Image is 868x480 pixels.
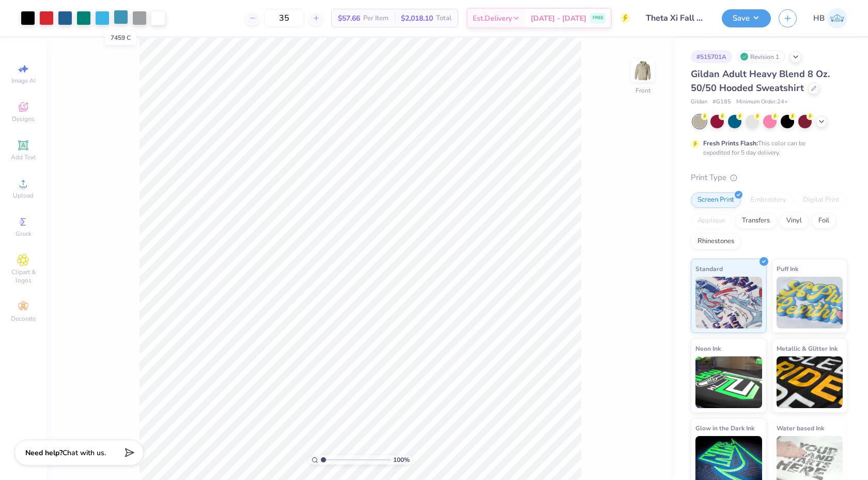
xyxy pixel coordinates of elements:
[691,172,847,184] div: Print Type
[777,423,824,433] span: Water based Ink
[13,191,34,200] span: Upload
[735,213,777,229] div: Transfers
[796,192,846,208] div: Digital Print
[338,13,360,24] span: $57.66
[695,423,754,433] span: Glow in the Dark Ink
[695,263,723,274] span: Standard
[12,115,35,123] span: Designs
[25,448,63,458] strong: Need help?
[777,356,843,408] img: Metallic & Glitter Ink
[531,13,586,24] span: [DATE] - [DATE]
[691,213,732,229] div: Applique
[777,277,843,328] img: Puff Ink
[363,13,389,24] span: Per Item
[722,9,771,27] button: Save
[691,68,830,94] span: Gildan Adult Heavy Blend 8 Oz. 50/50 Hooded Sweatshirt
[473,13,512,24] span: Est. Delivery
[737,50,785,63] div: Revision 1
[16,230,32,238] span: Greek
[703,139,830,157] div: This color can be expedited for 5 day delivery.
[264,9,304,27] input: – –
[812,213,836,229] div: Foil
[813,8,847,28] a: HB
[712,98,731,107] span: # G185
[691,192,741,208] div: Screen Print
[436,13,452,24] span: Total
[401,13,433,24] span: $2,018.10
[11,153,36,161] span: Add Text
[593,14,603,22] span: FREE
[63,448,106,458] span: Chat with us.
[11,314,36,323] span: Decorate
[691,234,741,249] div: Rhinestones
[780,213,809,229] div: Vinyl
[5,268,41,284] span: Clipart & logos
[636,86,650,95] div: Front
[777,263,798,274] span: Puff Ink
[632,60,653,81] img: Front
[777,343,838,354] span: Metallic & Glitter Ink
[691,50,732,63] div: # 515701A
[695,277,762,328] img: Standard
[105,31,136,45] div: 7459 C
[744,192,793,208] div: Embroidery
[813,12,825,24] span: HB
[638,8,714,28] input: Untitled Design
[695,343,721,354] span: Neon Ink
[736,98,788,107] span: Minimum Order: 24 +
[827,8,847,28] img: Hawdyan Baban
[695,356,762,408] img: Neon Ink
[393,455,410,464] span: 100 %
[703,139,758,147] strong: Fresh Prints Flash:
[691,98,707,107] span: Gildan
[11,77,36,85] span: Image AI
